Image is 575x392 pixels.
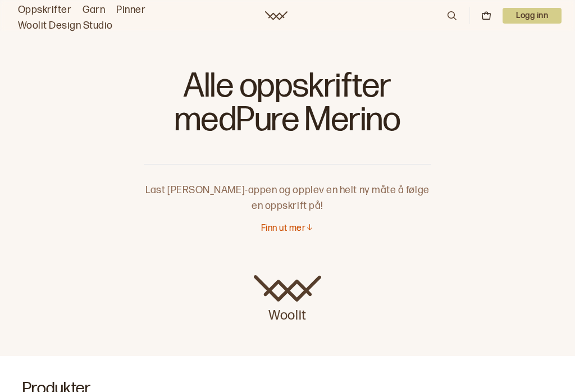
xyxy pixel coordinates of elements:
a: Woolit Design Studio [18,18,113,34]
a: Woolit [254,275,321,325]
a: Garn [83,2,105,18]
a: Oppskrifter [18,2,71,18]
a: Pinner [116,2,145,18]
h1: Alle oppskrifter med Pure Merino [144,67,431,146]
button: User dropdown [503,8,562,24]
p: Last [PERSON_NAME]-appen og opplev en helt ny måte å følge en oppskrift på! [144,165,431,214]
p: Logg inn [503,8,562,24]
a: Woolit [265,11,287,20]
img: Woolit [254,275,321,302]
button: Finn ut mer [261,223,314,235]
p: Finn ut mer [261,223,305,235]
p: Woolit [254,302,321,325]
